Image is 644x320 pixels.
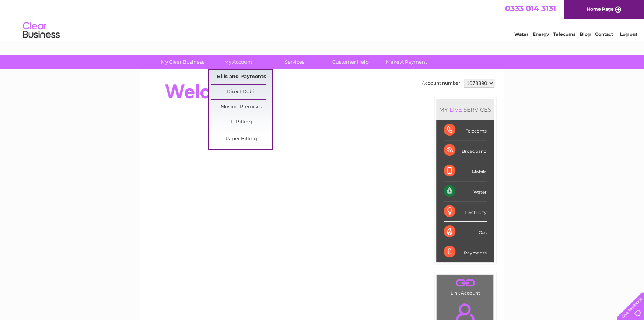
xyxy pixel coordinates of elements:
[505,4,556,13] a: 0333 014 3131
[444,222,487,242] div: Gas
[580,31,591,37] a: Blog
[620,31,637,37] a: Log out
[436,99,494,120] div: MY SERVICES
[211,100,272,115] a: Moving Premises
[444,120,487,140] div: Telecoms
[22,19,60,42] img: logo.png
[553,31,575,37] a: Telecoms
[444,140,487,161] div: Broadband
[533,31,549,37] a: Energy
[376,55,437,69] a: Make A Payment
[211,70,272,84] a: Bills and Payments
[514,31,528,37] a: Water
[420,77,462,89] td: Account number
[208,55,269,69] a: My Account
[437,274,494,298] td: Link Account
[444,201,487,222] div: Electricity
[211,85,272,99] a: Direct Debit
[148,4,497,36] div: Clear Business is a trading name of Verastar Limited (registered in [GEOGRAPHIC_DATA] No. 3667643...
[439,277,491,289] a: .
[211,115,272,130] a: E-Billing
[264,55,325,69] a: Services
[320,55,381,69] a: Customer Help
[444,242,487,262] div: Payments
[152,55,213,69] a: My Clear Business
[211,132,272,147] a: Paper Billing
[595,31,613,37] a: Contact
[444,161,487,181] div: Mobile
[448,106,463,113] div: LIVE
[444,181,487,201] div: Water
